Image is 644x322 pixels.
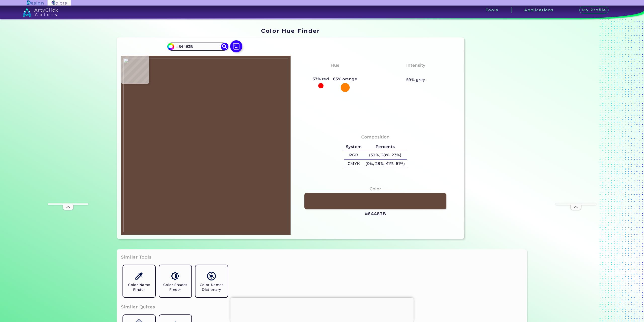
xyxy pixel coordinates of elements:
h3: #64483B [365,211,386,217]
h5: 63% orange [331,76,359,82]
h3: Reddish Orange [314,70,356,76]
h5: Color Name Finder [125,282,153,292]
h5: CMYK [344,160,364,168]
h4: Hue [331,62,339,69]
input: type color.. [174,43,221,50]
a: Color Shades Finder [157,263,193,299]
img: icon search [221,43,228,50]
h3: Pastel [406,70,425,76]
iframe: Advertisement [556,52,596,203]
h3: My Profile [579,7,609,14]
img: 7bd5cba5-3de6-4b0f-adc6-8c51e3f8d7d9 [124,58,288,232]
h5: 37% red [311,76,331,82]
h5: 59% grey [406,77,425,83]
h5: (0%, 28%, 41%, 61%) [364,160,407,168]
h1: Color Hue Finder [261,27,320,34]
a: Color Name Finder [121,263,157,299]
h3: Applications [524,8,554,12]
img: icon_color_names_dictionary.svg [207,272,216,280]
h5: RGB [344,151,364,159]
h5: (39%, 28%, 23%) [364,151,407,159]
h3: Similar Quizes [121,304,155,310]
h4: Color [370,185,381,193]
img: icon_color_name_finder.svg [135,272,143,280]
img: icon_color_shades.svg [171,272,180,280]
h5: Color Names Dictionary [197,282,226,292]
iframe: Advertisement [466,26,529,241]
h3: Similar Tools [121,254,152,260]
img: ArtyClick Design logo [27,1,44,5]
h4: Intensity [406,62,425,69]
iframe: Advertisement [230,298,414,321]
a: Color Names Dictionary [193,263,230,299]
img: icon picture [230,40,242,52]
h3: Tools [486,8,498,12]
h5: Percents [364,143,407,151]
h4: Composition [361,133,390,141]
h5: Color Shades Finder [161,282,189,292]
iframe: Advertisement [48,52,88,203]
img: logo_artyclick_colors_white.svg [23,8,58,17]
h5: System [344,143,364,151]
